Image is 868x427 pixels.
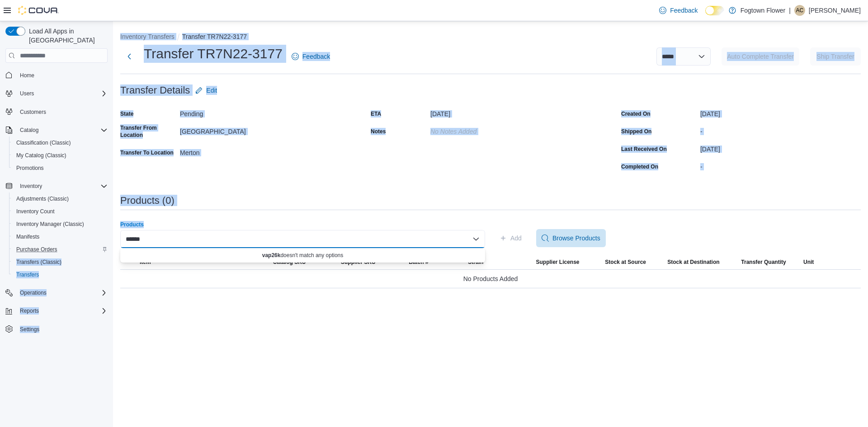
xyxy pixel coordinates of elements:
button: Auto Complete Transfer [722,47,799,66]
span: Transfers (Classic) [13,257,108,267]
button: Close list of options [472,235,480,243]
p: | [789,5,791,16]
a: Classification (Classic) [13,137,75,148]
button: Operations [16,287,50,298]
a: Home [16,70,38,81]
a: Inventory Manager (Classic) [13,219,88,230]
button: My Catalog (Classic) [9,149,111,162]
div: [DATE] [430,107,552,117]
button: Add [496,229,525,247]
button: Edit [192,81,221,99]
button: Catalog [16,125,42,136]
span: No Products Added [463,273,518,284]
span: Transfers [16,271,39,278]
label: Created On [621,110,651,117]
span: Transfers [13,269,108,280]
nav: An example of EuiBreadcrumbs [120,32,861,43]
button: Stock at Destination [660,255,727,269]
button: Settings [2,323,111,336]
a: Purchase Orders [13,244,61,255]
span: Users [20,90,34,97]
h3: Transfer Details [120,85,190,96]
nav: Complex example [5,65,108,359]
span: Purchase Orders [13,244,108,255]
span: Catalog [16,125,108,136]
label: Shipped On [621,128,651,135]
span: Promotions [16,164,44,172]
button: Users [16,88,38,99]
span: Reports [20,307,39,314]
a: Inventory Count [13,206,58,217]
a: Transfers (Classic) [13,257,65,267]
p: doesn't match any options [124,252,481,259]
span: AC [796,5,804,16]
button: Transfers (Classic) [9,256,111,268]
button: Adjustments (Classic) [9,192,111,205]
a: Feedback [656,1,701,19]
span: Home [16,69,108,80]
div: [DATE] [700,142,861,153]
span: Inventory Count [16,208,55,215]
span: Unit [803,258,814,266]
span: Purchase Orders [16,246,57,253]
a: My Catalog (Classic) [13,150,70,161]
button: Transfer Quantity [727,255,800,269]
a: Manifests [13,231,43,242]
label: Notes [371,128,386,135]
span: Promotions [13,163,108,174]
button: Inventory Manager (Classic) [9,218,111,230]
button: Customers [2,105,111,118]
div: No Notes added [430,124,552,135]
span: Transfers (Classic) [16,258,61,266]
a: Customers [16,107,50,117]
button: Operations [2,286,111,299]
strong: vap26k [262,252,281,258]
button: Manifests [9,230,111,243]
span: My Catalog (Classic) [16,152,66,159]
a: Promotions [13,163,47,174]
button: Inventory Count [9,205,111,218]
button: Reports [2,305,111,317]
span: Supplier License [536,258,580,266]
div: - [700,124,861,135]
h1: Transfer TR7N22-3177 [144,45,283,63]
button: Classification (Classic) [9,136,111,149]
span: Browse Products [552,234,600,243]
button: Users [2,87,111,100]
button: Next [120,47,138,66]
button: Home [2,68,111,81]
div: [DATE] [700,107,861,117]
span: Stock at Destination [667,258,719,266]
button: Strain [464,255,532,269]
span: Inventory [16,181,108,192]
span: Edit [206,86,217,95]
div: - [700,160,861,170]
span: Catalog [20,127,38,134]
button: Browse Products [536,229,606,247]
span: Home [20,72,34,79]
span: Manifests [16,233,39,240]
button: Unit [800,255,834,269]
button: Purchase Orders [9,243,111,256]
span: Auto Complete Transfer [727,52,794,61]
label: Products [120,221,144,228]
span: Classification (Classic) [13,137,108,148]
button: Catalog [2,124,111,136]
span: Settings [20,326,39,333]
span: Users [16,88,108,99]
a: Adjustments (Classic) [13,193,72,204]
span: Ship Transfer [816,52,854,61]
button: Stock at Source [592,255,660,269]
div: Pending [180,107,301,117]
span: Inventory Count [13,206,108,217]
input: Dark Mode [705,6,724,15]
label: State [120,110,133,117]
span: Operations [16,287,108,298]
span: Stock at Source [605,258,646,266]
a: Transfers [13,269,42,280]
span: Load All Apps in [GEOGRAPHIC_DATA] [25,27,108,45]
label: Completed On [621,163,658,170]
button: Transfer TR7N22-3177 [182,33,247,40]
span: Manifests [13,231,108,242]
button: Reports [16,305,42,316]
